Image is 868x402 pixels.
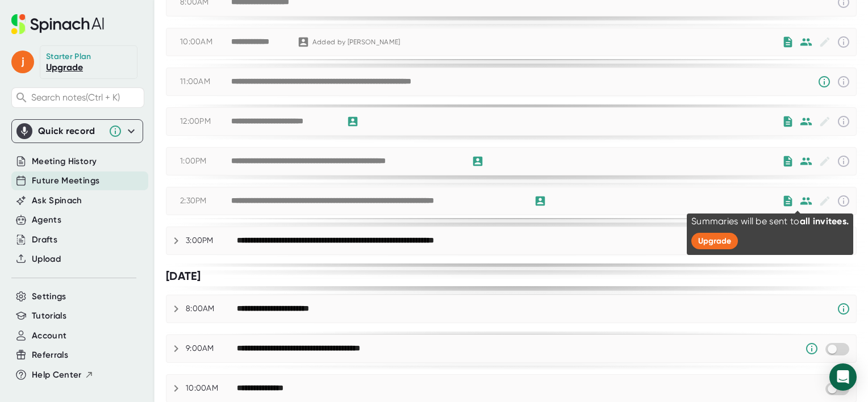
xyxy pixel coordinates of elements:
[166,269,857,283] div: [DATE]
[691,216,849,227] div: Summaries will be sent to
[837,75,850,89] svg: This event has already passed
[180,156,231,166] div: 1:00PM
[32,349,68,362] button: Referrals
[32,213,61,227] button: Agents
[32,174,99,187] button: Future Meetings
[180,196,231,206] div: 2:30PM
[32,290,66,303] button: Settings
[32,194,82,207] button: Ask Spinach
[32,368,94,382] button: Help Center
[829,363,857,391] div: Open Intercom Messenger
[837,115,850,128] svg: This event has already passed
[186,344,237,354] div: 9:00AM
[32,309,66,323] button: Tutorials
[186,304,237,314] div: 8:00AM
[312,38,400,47] div: Added by [PERSON_NAME]
[691,233,738,249] button: Upgrade
[16,120,138,143] div: Quick record
[837,154,850,168] svg: This event has already passed
[32,253,61,266] button: Upload
[186,236,237,246] div: 3:00PM
[31,92,141,103] span: Search notes (Ctrl + K)
[698,236,731,246] span: Upgrade
[46,62,83,73] a: Upgrade
[837,194,850,208] svg: This event has already passed
[817,75,831,89] svg: Someone has manually disabled Spinach from this meeting.
[11,51,34,73] span: j
[837,302,850,316] svg: Spinach requires a video conference link.
[32,329,66,342] button: Account
[180,116,231,127] div: 12:00PM
[180,37,231,47] div: 10:00AM
[837,35,850,49] svg: This event has already passed
[32,233,57,246] button: Drafts
[32,155,97,168] button: Meeting History
[800,216,849,227] span: all invitees.
[180,77,231,87] div: 11:00AM
[38,125,103,137] div: Quick record
[805,342,819,355] svg: Someone has manually disabled Spinach from this meeting.
[46,52,91,62] div: Starter Plan
[32,368,82,382] span: Help Center
[186,383,237,393] div: 10:00AM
